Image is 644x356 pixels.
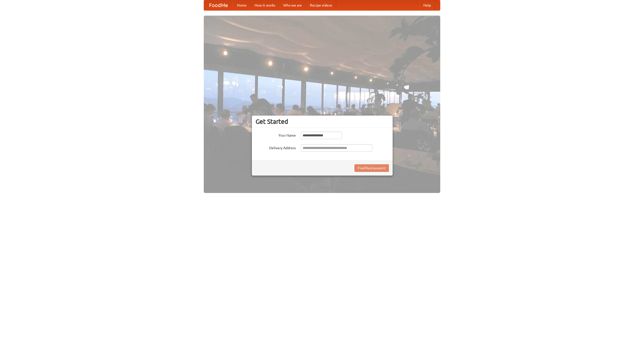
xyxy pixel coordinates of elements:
a: Who we are [279,0,306,10]
a: FoodMe [204,0,233,10]
a: How it works [251,0,279,10]
a: Home [233,0,251,10]
h3: Get Started [256,118,389,125]
label: Delivery Address [256,144,296,150]
a: Recipe videos [306,0,336,10]
a: Help [419,0,435,10]
label: Your Name [256,132,296,138]
button: Find Restaurants! [354,164,389,172]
